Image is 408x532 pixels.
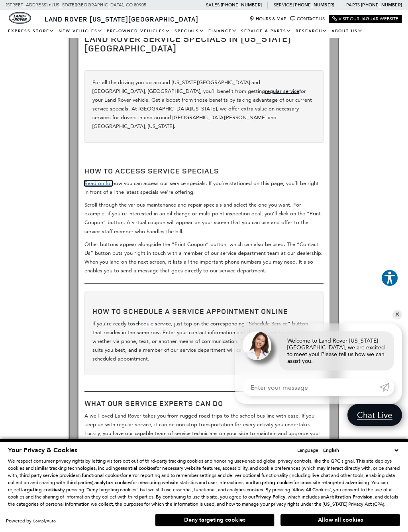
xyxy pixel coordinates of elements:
[380,378,394,396] a: Submit
[6,518,56,524] div: Powered by
[92,78,315,131] p: For all the driving you do around [US_STATE][GEOGRAPHIC_DATA] and [GEOGRAPHIC_DATA], [GEOGRAPHIC_...
[294,24,330,38] a: Research
[84,180,112,186] a: Read on for
[361,2,402,8] a: [PHONE_NUMBER]
[6,24,57,38] a: EXPRESS STORE
[8,457,400,508] p: We respect consumer privacy rights by letting visitors opt out of third-party tracking cookies an...
[330,24,365,38] a: About Us
[280,514,400,526] button: Allow all cookies
[297,448,320,453] div: Language:
[40,15,203,24] a: Land Rover [US_STATE][GEOGRAPHIC_DATA]
[221,2,262,8] a: [PHONE_NUMBER]
[84,398,223,408] strong: What Our Service Experts Can Do
[265,88,299,94] a: regular service
[6,2,146,8] a: [STREET_ADDRESS] • [US_STATE][GEOGRAPHIC_DATA], CO 80905
[249,16,286,22] a: Hours & Map
[84,33,291,54] strong: Land Rover Service Specials in [US_STATE][GEOGRAPHIC_DATA]
[9,12,31,24] img: Land Rover
[239,24,294,38] a: Service & Parts
[118,465,155,471] strong: essential cookies
[57,24,105,38] a: New Vehicles
[84,240,323,275] p: Other buttons appear alongside the “Print Coupon” button, which can also be used. The “Contact Us...
[381,269,398,288] aside: Accessibility Help Desk
[45,15,198,24] span: Land Rover [US_STATE][GEOGRAPHIC_DATA]
[243,378,380,396] input: Enter your message
[9,12,31,24] a: land-rover
[321,446,400,454] select: Language Select
[92,319,315,363] p: If you’re ready to , just tap on the corresponding “Schedule Service” button that resides in the ...
[92,306,288,316] strong: How to Schedule a Service Appointment Online
[84,412,323,447] p: A well-loved Land Rover takes you from rugged road trips to the school bus line with ease. If you...
[94,479,131,486] strong: analytics cookies
[353,410,396,420] span: Chat Live
[20,487,60,493] strong: targeting cookies
[381,269,398,287] button: Explore your accessibility options
[255,494,285,500] u: Privacy Policy
[254,479,293,486] strong: targeting cookies
[8,446,77,455] span: Your Privacy & Cookies
[332,16,398,22] a: Visit Our Jaguar Website
[6,24,402,38] nav: Main Navigation
[33,518,56,524] a: ComplyAuto
[293,2,334,8] a: [PHONE_NUMBER]
[133,321,171,327] a: schedule service
[243,331,271,360] img: Agent profile photo
[82,472,122,479] strong: functional cookies
[84,166,219,175] strong: How to Access Service Specials
[326,494,373,500] strong: Arbitration Provision
[279,331,394,370] div: Welcome to Land Rover [US_STATE][GEOGRAPHIC_DATA], we are excited to meet you! Please tell us how...
[155,514,275,526] button: Deny targeting cookies
[347,404,402,426] a: Chat Live
[84,179,323,197] p: how you can access our service specials. If you’re stationed on this page, you’ll be right in fro...
[105,24,173,38] a: Pre-Owned Vehicles
[206,24,239,38] a: Finance
[173,24,206,38] a: Specials
[84,201,323,236] p: Scroll through the various maintenance and repair specials and select the one you want. For examp...
[290,16,325,22] a: Contact Us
